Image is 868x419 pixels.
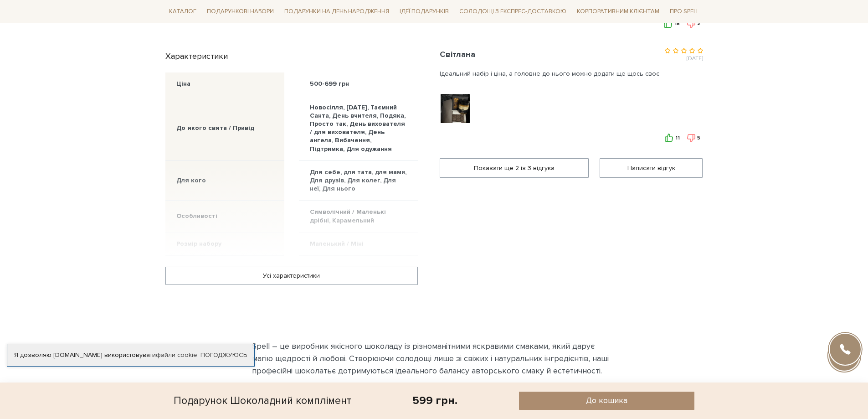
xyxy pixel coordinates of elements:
[675,135,679,141] span: 11
[674,21,679,26] span: 18
[662,134,682,142] button: 11
[600,158,703,178] button: Написати відгук
[176,80,190,88] div: Ціна
[165,5,200,19] span: Каталог
[519,392,694,410] button: До кошика
[586,395,627,406] span: До кошика
[440,65,703,88] div: Ідеальний набір і ціна, а головне до нього можно додати ще щось своє
[396,5,452,19] span: Ідеї подарунків
[176,124,254,132] div: До якого свята / Привід
[166,267,417,285] a: Усі характеристики
[281,5,393,19] span: Подарунки на День народження
[697,135,700,141] span: 5
[571,47,703,63] div: [DATE]
[697,21,700,26] span: 2
[661,19,682,28] button: 18
[573,4,663,19] a: Корпоративним клієнтам
[310,103,407,153] div: Новосілля, [DATE], Таємний Санта, День вчителя, Подяка, Просто так, День вихователя / для виховат...
[7,351,254,359] div: Я дозволяю [DOMAIN_NAME] використовувати
[412,393,457,408] div: 599 грн.
[156,351,197,359] a: файли cookie
[174,392,351,410] div: Подарунок Шоколадний комплімент
[606,159,697,177] span: Написати відгук
[446,159,583,177] span: Показати ще 2 iз 3 вiдгука
[456,4,570,19] a: Солодощі з експрес-доставкою
[666,5,703,19] span: Про Spell
[200,351,247,359] a: Погоджуюсь
[684,19,703,28] button: 2
[252,340,616,377] div: Spell – це виробник якісного шоколаду із різноманітними яскравими смаками, який дарує магію щедро...
[203,5,277,19] span: Подарункові набори
[440,49,475,59] span: Світлана
[426,79,484,137] img: Подарунок Шоколадний комплімент
[310,80,349,88] div: 500-699 грн
[440,158,589,178] button: Показати ще 2 iз 3 вiдгука
[684,134,703,142] button: 5
[160,47,423,62] div: Характеристики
